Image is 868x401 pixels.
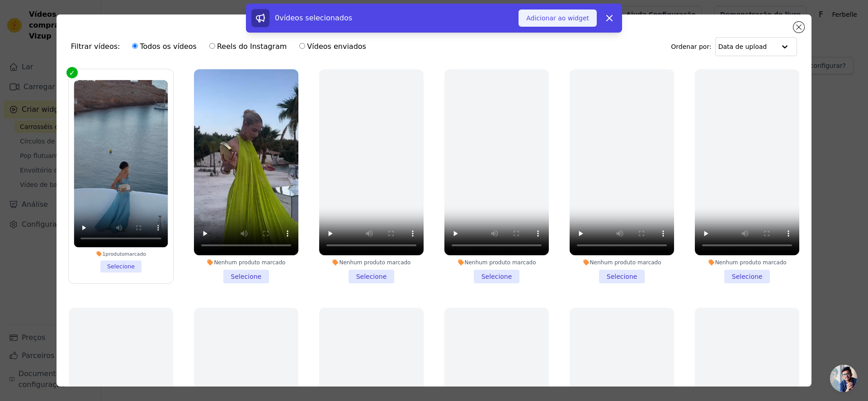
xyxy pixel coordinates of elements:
font: Nenhum produto marcado [214,259,285,266]
font: produto [105,251,124,257]
div: Conversa aberta [830,365,857,392]
font: 0 [275,14,279,22]
font: Nenhum produto marcado [465,259,536,266]
font: marcado [124,251,146,257]
font: 1 [102,251,105,257]
font: Nenhum produto marcado [590,259,661,266]
font: Todos os vídeos [140,42,196,51]
font: Reels do Instagram [217,42,287,51]
font: Filtrar vídeos: [71,42,120,51]
font: Nenhum produto marcado [339,259,410,266]
font: Ordenar por: [671,43,711,50]
font: Nenhum produto marcado [715,259,787,266]
font: vídeos selecionados [279,14,352,22]
font: Vídeos enviados [307,42,366,51]
font: Adicionar ao widget [526,14,589,22]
